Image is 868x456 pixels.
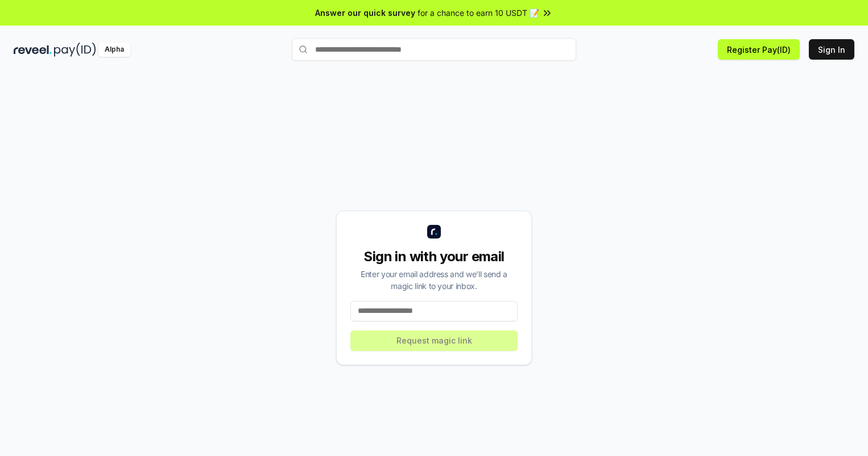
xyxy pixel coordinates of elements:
div: Sign in with your email [350,248,518,266]
span: for a chance to earn 10 USDT 📝 [418,7,539,19]
img: pay_id [54,43,96,57]
button: Register Pay(ID) [718,39,800,60]
div: Enter your email address and we’ll send a magic link to your inbox. [350,268,518,292]
img: reveel_dark [14,43,52,57]
span: Answer our quick survey [315,7,415,19]
button: Sign In [809,39,854,60]
img: logo_small [427,225,441,239]
div: Alpha [98,43,130,57]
